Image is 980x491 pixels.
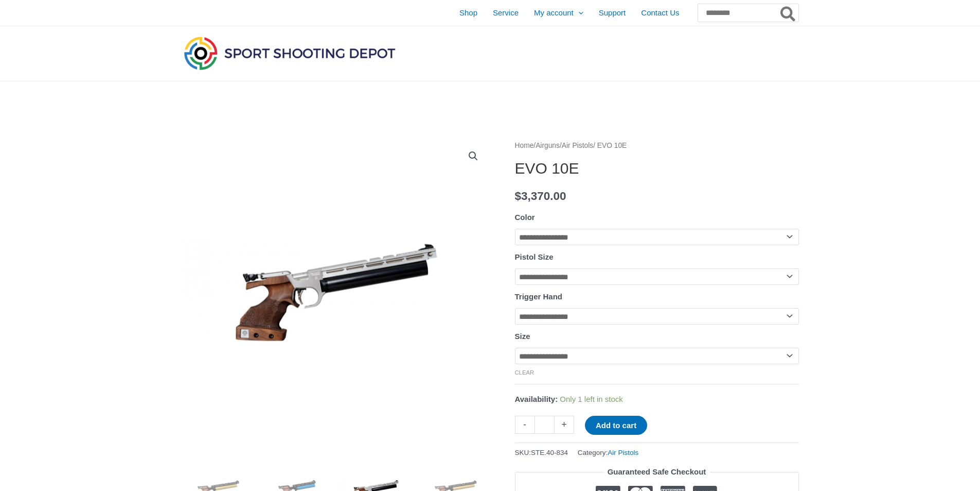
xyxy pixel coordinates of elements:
legend: Guaranteed Safe Checkout [603,465,710,479]
span: $ [515,190,522,202]
h1: EVO 10E [515,159,799,178]
a: Home [515,142,534,149]
button: Add to cart [585,416,647,435]
bdi: 3,370.00 [515,190,566,202]
label: Color [515,213,535,222]
span: SKU: [515,446,568,459]
a: View full-screen image gallery [464,147,483,165]
span: Category: [578,446,639,459]
span: Availability: [515,395,558,403]
a: Airguns [536,142,560,149]
a: - [515,416,534,434]
span: STE.40-834 [531,449,568,456]
img: Sport Shooting Depot [182,34,398,72]
label: Trigger Hand [515,292,563,301]
nav: Breadcrumb [515,139,799,153]
label: Size [515,332,530,341]
button: Search [778,4,798,22]
a: Clear options [515,369,534,376]
img: EVO 10E - Image 3 [182,139,490,448]
a: Air Pistols [608,449,638,456]
label: Pistol Size [515,252,554,261]
span: Only 1 left in stock [560,395,623,403]
a: + [555,416,574,434]
input: Product quantity [534,416,555,434]
a: Air Pistols [562,142,593,149]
